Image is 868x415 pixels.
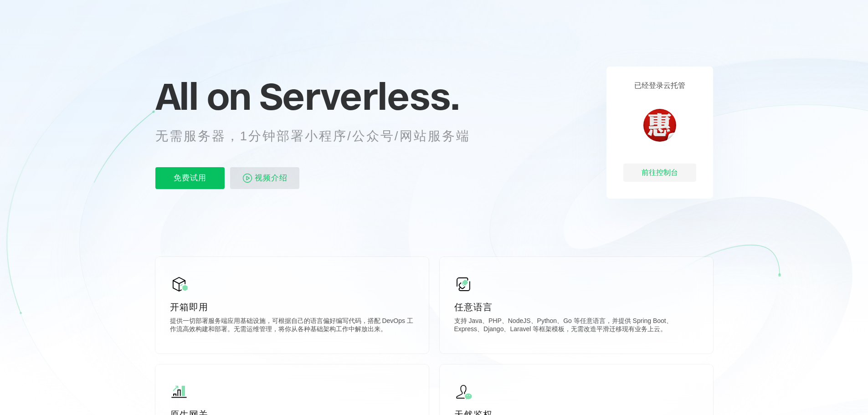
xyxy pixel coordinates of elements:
span: Serverless. [259,73,459,119]
div: 前往控制台 [623,164,696,182]
p: 免费试用 [155,167,225,189]
p: 无需服务器，1分钟部署小程序/公众号/网站服务端 [155,127,487,145]
p: 已经登录云托管 [634,81,685,91]
span: 视频介绍 [255,167,288,189]
p: 提供一切部署服务端应用基础设施，可根据自己的语言偏好编写代码，搭配 DevOps 工作流高效构建和部署。无需运维管理，将你从各种基础架构工作中解放出来。 [170,317,414,335]
p: 开箱即用 [170,301,414,313]
p: 支持 Java、PHP、NodeJS、Python、Go 等任意语言，并提供 Spring Boot、Express、Django、Laravel 等框架模板，无需改造平滑迁移现有业务上云。 [454,317,699,335]
img: video_play.svg [242,173,253,184]
span: All on [155,73,251,119]
p: 任意语言 [454,301,699,313]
